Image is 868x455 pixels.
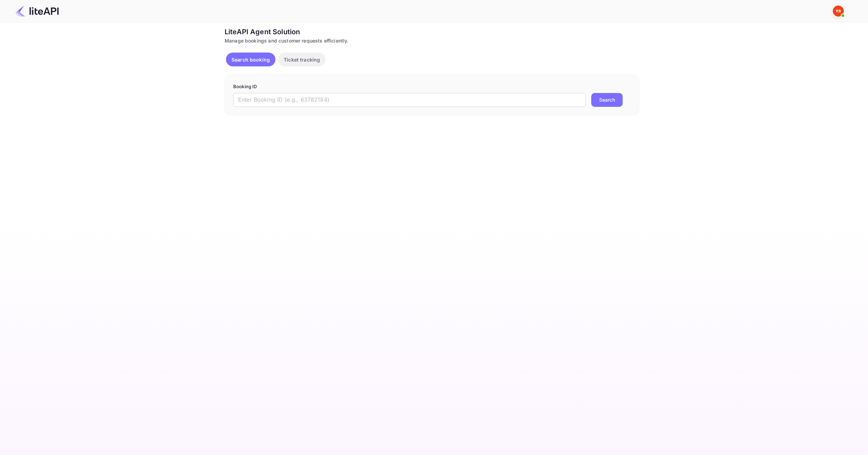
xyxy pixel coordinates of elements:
img: Yandex Support [833,6,844,17]
button: Search [591,93,623,107]
p: Search booking [232,56,270,63]
p: Ticket tracking [284,56,320,63]
p: Booking ID [233,83,631,90]
div: LiteAPI Agent Solution [225,27,639,37]
input: Enter Booking ID (e.g., 63782194) [233,93,586,107]
div: Manage bookings and customer requests efficiently. [225,37,639,44]
img: LiteAPI Logo [15,6,59,17]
